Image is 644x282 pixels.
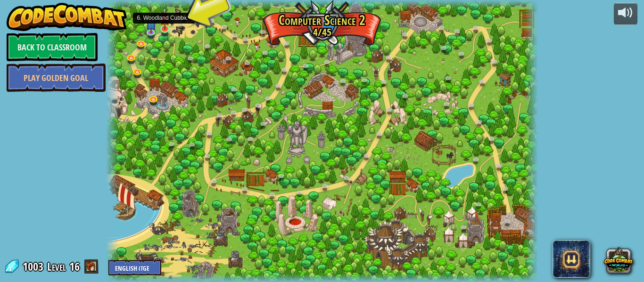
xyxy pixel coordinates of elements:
[7,64,106,92] a: Play Golden Goal
[23,259,46,274] span: 1003
[614,3,637,25] button: Adjust volume
[47,259,66,274] span: Level
[160,7,170,30] img: level-banner-unstarted.png
[7,3,127,31] img: CodeCombat - Learn how to code by playing a game
[7,33,98,61] a: Back to Classroom
[69,259,80,274] span: 16
[146,16,156,33] img: level-banner-unstarted-subscriber.png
